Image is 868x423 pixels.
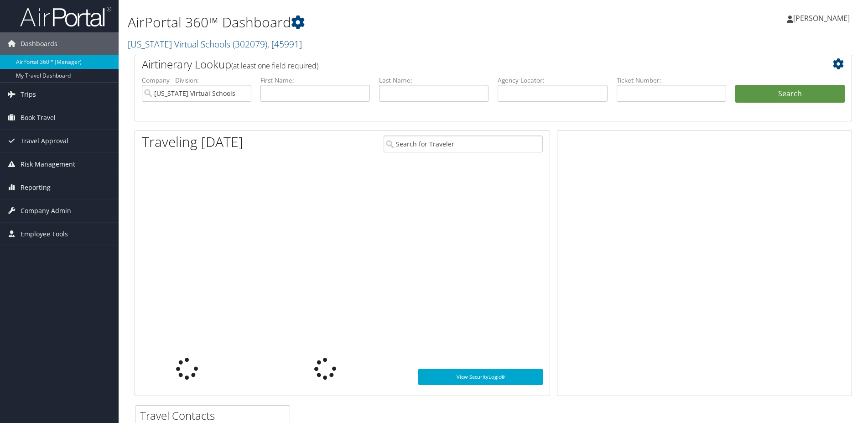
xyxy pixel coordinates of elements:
label: Last Name: [379,76,489,85]
span: , [ 45991 ] [267,38,302,50]
span: Trips [21,83,36,106]
span: Book Travel [21,106,56,129]
a: [PERSON_NAME] [787,5,859,32]
span: ( 302079 ) [233,38,267,50]
h1: AirPortal 360™ Dashboard [128,13,615,32]
a: [US_STATE] Virtual Schools [128,38,302,50]
button: Search [735,85,845,103]
input: Search for Traveler [384,136,543,152]
span: [PERSON_NAME] [793,13,850,23]
span: Reporting [21,176,51,199]
h1: Traveling [DATE] [142,132,243,151]
label: First Name: [260,76,370,85]
span: Travel Approval [21,130,68,152]
span: Risk Management [21,153,75,176]
span: (at least one field required) [231,61,318,71]
span: Company Admin [21,199,71,222]
label: Company - Division: [142,76,251,85]
label: Ticket Number: [617,76,726,85]
h2: Airtinerary Lookup [142,57,785,72]
span: Employee Tools [21,223,68,245]
label: Agency Locator: [498,76,607,85]
span: Dashboards [21,32,57,55]
img: airportal-logo.png [20,6,111,27]
a: View SecurityLogic® [418,369,543,385]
